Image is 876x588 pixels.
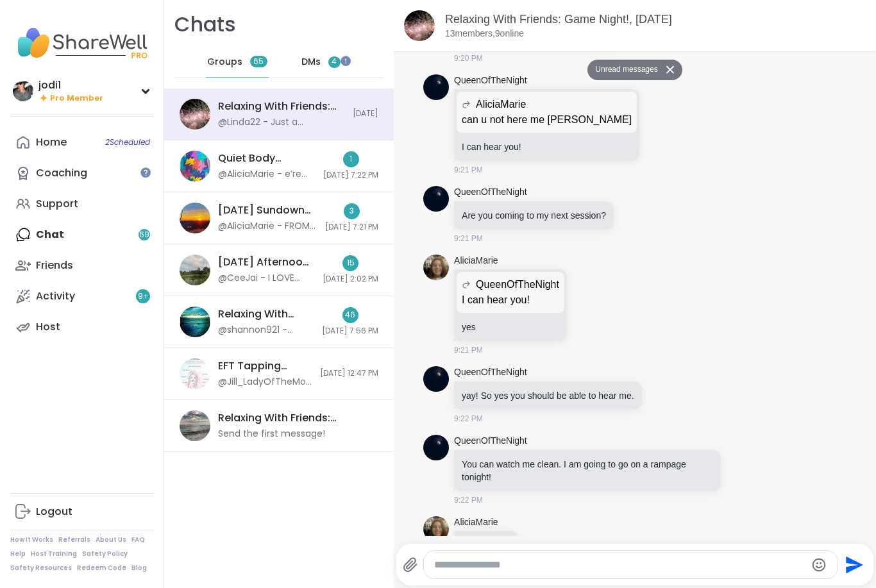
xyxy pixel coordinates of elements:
[77,564,126,573] a: Redeem Code
[138,291,149,302] span: 9 +
[587,60,661,80] button: Unread messages
[207,56,242,69] span: Groups
[10,535,53,544] a: How It Works
[180,255,210,285] img: Tuesday Afternoon Body Doublers and Chillers!, Sep 09
[218,220,317,233] div: @AliciaMarie - FROM SHAREWELL: Hi all - we’re aware of the tech issues happening right now. The p...
[10,189,153,219] a: Support
[322,326,378,337] span: [DATE] 7:56 PM
[10,550,26,559] a: Help
[423,255,449,280] img: https://sharewell-space-live.sfo3.digitaloceanspaces.com/user-generated/ddf01a60-9946-47ee-892f-d...
[423,74,449,100] img: https://sharewell-space-live.sfo3.digitaloceanspaces.com/user-generated/d7277878-0de6-43a2-a937-4...
[218,116,345,129] div: @Linda22 - Just a question...It is dated [DATE]?
[140,167,151,178] iframe: Spotlight
[58,535,90,544] a: Referrals
[344,203,360,219] div: 3
[838,550,867,579] button: Send
[454,413,483,424] span: 9:22 PM
[10,312,153,342] a: Host
[454,74,527,87] a: QueenOfTheNight
[218,359,312,373] div: EFT Tapping [DATE] Practice, [DATE]
[301,56,321,69] span: DMs
[454,494,483,506] span: 9:22 PM
[454,366,527,379] a: QueenOfTheNight
[10,564,72,573] a: Safety Resources
[218,428,325,441] div: Send the first message!
[31,550,77,559] a: Host Training
[454,53,483,64] span: 9:20 PM
[476,97,526,112] span: AliciaMarie
[218,255,315,269] div: [DATE] Afternoon Body Doublers and Chillers!, [DATE]
[131,535,145,544] a: FAQ
[105,137,150,147] span: 2 Scheduled
[218,203,317,217] div: [DATE] Sundown Hangout, [DATE]
[38,78,103,92] div: jodi1
[462,389,634,402] p: yay! So yes you should be able to hear me.
[454,233,483,244] span: 9:21 PM
[353,108,378,119] span: [DATE]
[325,222,378,233] span: [DATE] 7:21 PM
[174,10,236,39] h1: Chats
[323,274,378,285] span: [DATE] 2:02 PM
[454,516,498,529] a: AliciaMarie
[10,250,153,281] a: Friends
[36,166,87,180] div: Coaching
[10,127,153,158] a: Home2Scheduled
[253,56,264,67] span: 65
[462,458,713,483] p: You can watch me clean. I am going to go on a rampage tonight!
[476,277,559,292] span: QueenOfTheNight
[462,209,606,222] p: Are you coming to my next session?
[404,10,435,41] img: Relaxing With Friends: Game Night!, Sep 09
[218,272,315,285] div: @CeeJai - I LOVE YOU TOO [PERSON_NAME] @SadPoet
[462,321,559,333] p: yes
[423,366,449,392] img: https://sharewell-space-live.sfo3.digitaloceanspaces.com/user-generated/d7277878-0de6-43a2-a937-4...
[218,376,312,389] div: @Jill_LadyOfTheMountain - I really love this perspective. And again I want to say that if you are...
[218,307,314,321] div: Relaxing With Friends: Affirmation Nation!, [DATE]
[811,557,827,573] button: Emoji picker
[218,324,314,337] div: @shannon921 - thank you so much!
[218,168,316,181] div: @AliciaMarie - e’re aware of the audio issues some users are experiencing and our team is activel...
[36,197,78,211] div: Support
[10,496,153,527] a: Logout
[445,13,672,26] a: Relaxing With Friends: Game Night!, [DATE]
[180,410,210,441] img: Relaxing With Friends: Affirmation Nation!, Sep 10
[434,559,806,571] textarea: Type your message
[454,255,498,267] a: AliciaMarie
[10,21,153,65] img: ShareWell Nav Logo
[454,164,483,176] span: 9:21 PM
[36,505,72,519] div: Logout
[341,56,351,66] iframe: Spotlight
[462,140,632,153] p: I can hear you!
[218,411,371,425] div: Relaxing With Friends: Affirmation Nation!, [DATE]
[180,99,210,130] img: Relaxing With Friends: Game Night!, Sep 09
[423,516,449,542] img: https://sharewell-space-live.sfo3.digitaloceanspaces.com/user-generated/ddf01a60-9946-47ee-892f-d...
[454,344,483,356] span: 9:21 PM
[50,93,103,104] span: Pro Member
[445,28,524,40] p: 13 members, 9 online
[332,56,337,67] span: 4
[462,112,632,128] p: can u not here me [PERSON_NAME]
[96,535,126,544] a: About Us
[131,564,147,573] a: Blog
[82,550,128,559] a: Safety Policy
[10,158,153,189] a: Coaching
[218,99,345,113] div: Relaxing With Friends: Game Night!, [DATE]
[180,307,210,337] img: Relaxing With Friends: Affirmation Nation!, Sep 08
[343,151,359,167] div: 1
[462,292,559,308] p: I can hear you!
[342,307,358,323] div: 46
[180,358,210,389] img: EFT Tapping Monday Practice, Sep 08
[342,255,358,271] div: 15
[13,81,33,101] img: jodi1
[36,320,60,334] div: Host
[323,170,378,181] span: [DATE] 7:22 PM
[454,435,527,448] a: QueenOfTheNight
[36,289,75,303] div: Activity
[423,435,449,460] img: https://sharewell-space-live.sfo3.digitaloceanspaces.com/user-generated/d7277878-0de6-43a2-a937-4...
[36,135,67,149] div: Home
[218,151,316,165] div: Quiet Body Doubling -[DATE] Pt 2, [DATE]
[320,368,378,379] span: [DATE] 12:47 PM
[10,281,153,312] a: Activity9+
[454,186,527,199] a: QueenOfTheNight
[36,258,73,273] div: Friends
[180,203,210,233] img: Sunday Sundown Hangout, Sep 07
